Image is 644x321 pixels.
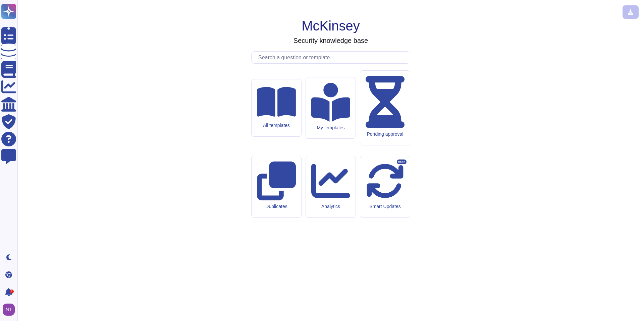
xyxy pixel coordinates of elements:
div: Smart Updates [366,204,405,209]
img: user [3,304,15,316]
div: BETA [397,159,407,164]
div: Pending approval [366,131,405,137]
div: All templates [257,123,296,128]
h1: McKinsey [302,18,360,34]
div: Analytics [311,204,350,209]
div: Duplicates [257,204,296,209]
div: 1 [10,290,14,294]
button: user [1,302,19,317]
div: My templates [311,125,350,131]
input: Search a question or template... [255,52,410,63]
h3: Security knowledge base [293,37,368,45]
